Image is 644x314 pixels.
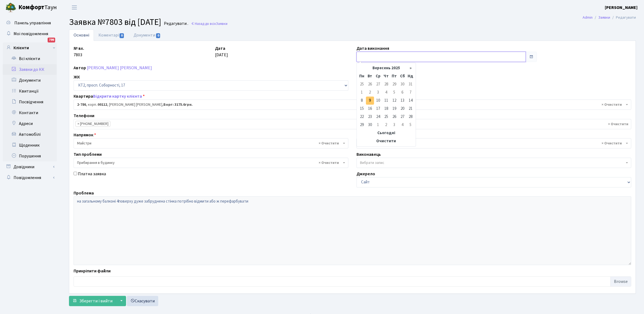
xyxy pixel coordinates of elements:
td: 30 [366,121,374,129]
a: Мої повідомлення799 [3,28,57,39]
a: Коментарі [94,29,129,41]
td: 20 [398,105,407,113]
label: Дата [215,45,225,52]
td: 11 [382,97,390,105]
th: Чт [382,72,390,80]
th: Пн [358,72,366,80]
small: Редагувати . [163,21,188,26]
a: Автомобілі [3,129,57,140]
a: Контакти [3,107,57,118]
td: 3 [390,121,398,129]
span: <b>2-786</b>, корп.: <b>00112</b>, Зайнчуківська Віта Вікторівна, <b>Борг: 3175.6грн.</b> [74,100,631,110]
span: 0 [156,33,160,38]
a: Admin [583,15,593,20]
span: Заявки [216,21,227,26]
div: [DATE] [211,45,352,62]
td: 4 [398,121,407,129]
td: 10 [374,97,382,105]
td: 18 [382,105,390,113]
a: Скасувати [127,296,158,306]
td: 16 [366,105,374,113]
b: [PERSON_NAME] [605,5,638,11]
th: Пт [390,72,398,80]
span: Навроцька Ю.В. [360,141,625,146]
span: Видалити всі елементи [319,160,339,166]
b: 2-786 [77,102,86,107]
th: Сьогодні [358,129,415,137]
a: Документи [129,29,165,41]
td: 12 [390,97,398,105]
label: Джерело [356,171,375,177]
a: Заявки до КК [3,64,57,75]
label: ЖК [74,74,80,80]
td: 9 [366,97,374,105]
span: Видалити всі елементи [319,141,339,146]
label: Платна заявка [78,171,106,177]
td: 15 [358,105,366,113]
span: Панель управління [14,20,51,26]
a: Клієнти [3,42,57,53]
td: 3 [374,88,382,97]
label: Квартира [74,93,145,100]
a: [PERSON_NAME] [605,4,638,11]
span: Навроцька Ю.В. [356,138,631,148]
img: logo.png [5,2,16,13]
span: Майстри [77,141,342,146]
td: 8 [358,97,366,105]
td: 7 [407,88,415,97]
div: 799 [48,38,55,42]
td: 27 [398,113,407,121]
a: Заявки [598,15,610,20]
label: Виконавець [356,151,381,158]
td: 28 [407,113,415,121]
a: Відкрити картку клієнта [93,93,142,99]
td: 5 [390,88,398,97]
a: Довідники [3,161,57,172]
li: (097) 995-29-55 [75,121,110,127]
td: 31 [407,80,415,88]
nav: breadcrumb [574,12,644,23]
td: 27 [374,80,382,88]
span: Вибрати запис [360,160,384,166]
span: Видалити всі елементи [602,141,622,146]
td: 25 [382,113,390,121]
td: 13 [398,97,407,105]
td: 29 [390,80,398,88]
label: Прикріпити файли [74,268,111,274]
a: Квитанції [3,86,57,97]
a: Посвідчення [3,97,57,107]
td: 30 [398,80,407,88]
span: Прибирання в будинку [77,160,342,166]
th: Вересень 2025 [366,64,407,72]
span: Майстри [74,138,348,148]
button: Переключити навігацію [68,3,81,12]
span: Заявка №7803 від [DATE] [69,16,161,28]
td: 26 [390,113,398,121]
label: Напрямок [74,132,96,138]
a: Всі клієнти [3,53,57,64]
th: Вт [366,72,374,80]
td: 6 [398,88,407,97]
a: Порушення [3,151,57,161]
b: Борг: 3175.6грн. [163,102,193,107]
span: Прибирання в будинку [74,158,348,168]
span: Мої повідомлення [14,31,48,37]
td: 2 [366,88,374,97]
td: 28 [382,80,390,88]
a: [PERSON_NAME] [PERSON_NAME] [87,65,152,71]
b: 00112 [98,102,107,107]
td: 1 [358,88,366,97]
span: 0 [120,33,124,38]
span: <b>2-786</b>, корп.: <b>00112</b>, Зайнчуківська Віта Вікторівна, <b>Борг: 3175.6грн.</b> [77,102,625,107]
div: 7803 [70,45,211,62]
td: 21 [407,105,415,113]
a: Адреси [3,118,57,129]
span: × [77,121,79,127]
td: 22 [358,113,366,121]
label: Тип проблеми [74,151,102,158]
label: Проблема [74,190,94,196]
label: № вх. [74,45,84,52]
th: » [407,64,415,72]
td: 14 [407,97,415,105]
td: 19 [390,105,398,113]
